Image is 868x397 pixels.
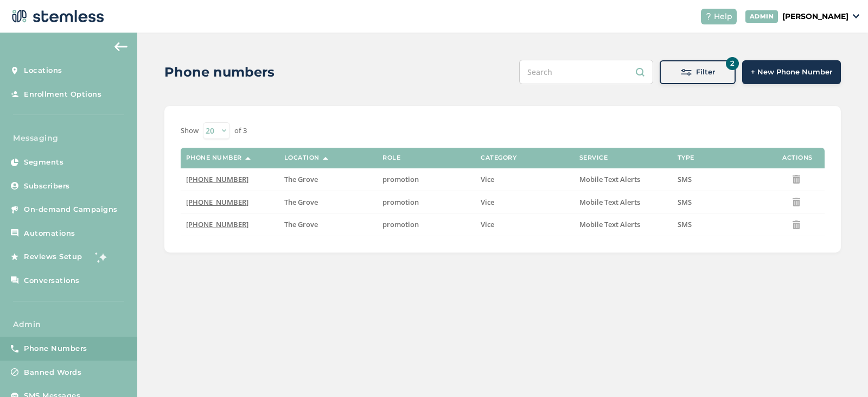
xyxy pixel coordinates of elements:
label: Vice [481,220,568,229]
span: Filter [696,67,715,78]
span: Mobile Text Alerts [579,174,640,184]
span: On-demand Campaigns [24,204,118,215]
label: Type [678,154,694,161]
img: icon_down-arrow-small-66adaf34.svg [853,14,859,18]
label: Mobile Text Alerts [579,198,667,207]
label: Show [181,125,199,136]
span: Vice [481,219,494,229]
span: promotion [382,219,419,229]
iframe: Chat Widget [814,345,868,397]
label: The Grove [284,220,372,229]
span: [PHONE_NUMBER] [186,219,248,229]
div: 2 [726,57,739,70]
label: Vice [481,175,568,184]
span: Help [714,11,732,22]
label: Mobile Text Alerts [579,220,667,229]
label: The Grove [284,198,372,207]
input: Search [519,60,653,84]
label: Service [579,154,608,161]
span: SMS [678,197,692,207]
span: SMS [678,219,692,229]
label: SMS [678,198,765,207]
img: icon-sort-1e1d7615.svg [245,157,251,160]
label: promotion [382,198,470,207]
label: (833) 638-5338 [186,198,273,207]
div: ADMIN [745,10,778,23]
span: Vice [481,174,494,184]
label: Phone number [186,154,242,161]
span: Banned Words [24,367,81,378]
img: icon-help-white-03924b79.svg [705,13,712,20]
label: promotion [382,220,470,229]
span: Vice [481,197,494,207]
span: promotion [382,174,419,184]
span: promotion [382,197,419,207]
label: Mobile Text Alerts [579,175,667,184]
label: SMS [678,220,765,229]
span: Reviews Setup [24,251,82,262]
label: of 3 [234,125,247,136]
span: SMS [678,174,692,184]
span: [PHONE_NUMBER] [186,174,248,184]
span: [PHONE_NUMBER] [186,197,248,207]
span: Locations [24,65,62,76]
img: glitter-stars-b7820f95.gif [91,246,112,268]
p: [PERSON_NAME] [782,11,848,22]
img: logo-dark-0685b13c.svg [9,5,104,27]
button: + New Phone Number [742,60,841,84]
span: Conversations [24,275,80,286]
img: icon-sort-1e1d7615.svg [323,157,328,160]
label: (844) 303-6095 [186,175,273,184]
span: Enrollment Options [24,89,101,100]
label: Location [284,154,320,161]
label: Category [481,154,516,161]
h2: Phone numbers [164,62,275,82]
label: promotion [382,175,470,184]
label: Vice [481,198,568,207]
label: Role [382,154,400,161]
label: SMS [678,175,765,184]
span: + New Phone Number [751,67,832,78]
label: (833) 397-6711 [186,220,273,229]
th: Actions [770,148,825,168]
button: 2Filter [660,60,736,84]
span: Subscribers [24,181,70,192]
span: Mobile Text Alerts [579,197,640,207]
label: The Grove [284,175,372,184]
span: Phone Numbers [24,343,87,354]
span: Segments [24,157,63,168]
img: icon-arrow-back-accent-c549486e.svg [114,42,127,51]
span: Mobile Text Alerts [579,219,640,229]
span: Automations [24,228,75,239]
